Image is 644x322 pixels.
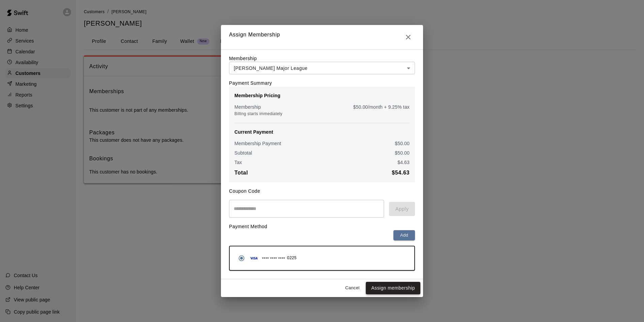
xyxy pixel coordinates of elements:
[229,188,260,194] label: Coupon Code
[395,150,410,156] p: $ 50.00
[234,170,248,176] b: Total
[401,30,415,44] button: Close
[397,159,410,166] p: $ 4.63
[234,150,252,156] p: Subtotal
[366,282,420,294] button: Assign membership
[234,104,261,110] p: Membership
[234,159,242,166] p: Tax
[342,283,363,293] button: Cancel
[392,170,410,176] b: $ 54.63
[234,92,410,99] p: Membership Pricing
[248,255,260,262] img: Credit card brand logo
[234,129,410,135] p: Current Payment
[287,255,296,262] span: 0225
[353,104,410,110] p: $ 50.00 /month + 9.25% tax
[234,140,281,147] p: Membership Payment
[229,56,257,61] label: Membership
[229,62,415,74] div: [PERSON_NAME] Major League
[234,111,282,116] span: Billing starts immediately
[395,140,410,147] p: $ 50.00
[393,230,415,241] button: Add
[221,25,423,49] h2: Assign Membership
[229,80,272,86] label: Payment Summary
[229,224,267,229] label: Payment Method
